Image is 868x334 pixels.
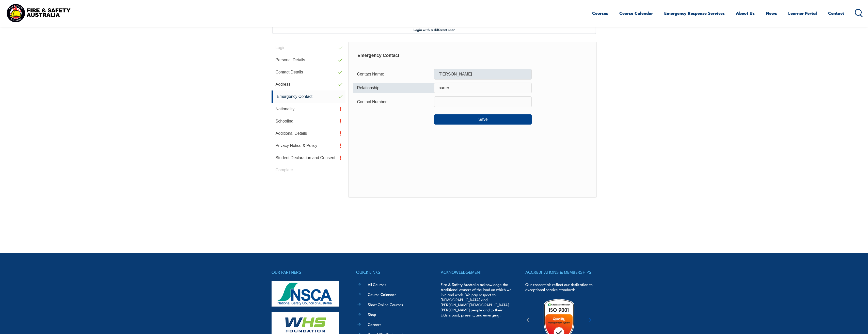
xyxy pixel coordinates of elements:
h4: QUICK LINKS [356,268,427,276]
a: Contact Details [272,66,346,78]
span: Login with a different user [414,27,455,32]
a: News [766,6,777,20]
a: Shop [368,312,376,317]
img: nsca-logo-footer [272,281,339,307]
a: Learner Portal [788,6,817,20]
a: Emergency Response Services [664,6,725,20]
a: Additional Details [272,127,346,140]
a: Short Online Courses [368,302,403,307]
div: Contact Name: [353,69,434,79]
a: Courses [592,6,608,20]
a: Nationality [272,103,346,115]
a: About Us [736,6,755,20]
a: Personal Details [272,54,346,66]
a: Careers [368,322,381,327]
a: Schooling [272,115,346,127]
a: All Courses [368,282,386,287]
a: Contact [828,6,844,20]
div: Contact Number: [353,97,434,107]
a: Privacy Notice & Policy [272,140,346,152]
a: Student Declaration and Consent [272,152,346,164]
img: ewpa-logo [581,312,626,329]
h4: ACKNOWLEDGEMENT [441,268,512,276]
h4: OUR PARTNERS [272,268,343,276]
div: Emergency Contact [353,49,592,62]
button: Save [434,114,532,125]
a: Course Calendar [619,6,653,20]
a: Course Calendar [368,292,396,297]
a: Address [272,78,346,90]
p: Our credentials reflect our dedication to exceptional service standards. [525,282,596,292]
p: Fire & Safety Australia acknowledge the traditional owners of the land on which we live and work.... [441,282,512,317]
div: Relationship: [353,83,434,93]
h4: ACCREDITATIONS & MEMBERSHIPS [525,268,596,276]
a: Emergency Contact [272,90,346,103]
